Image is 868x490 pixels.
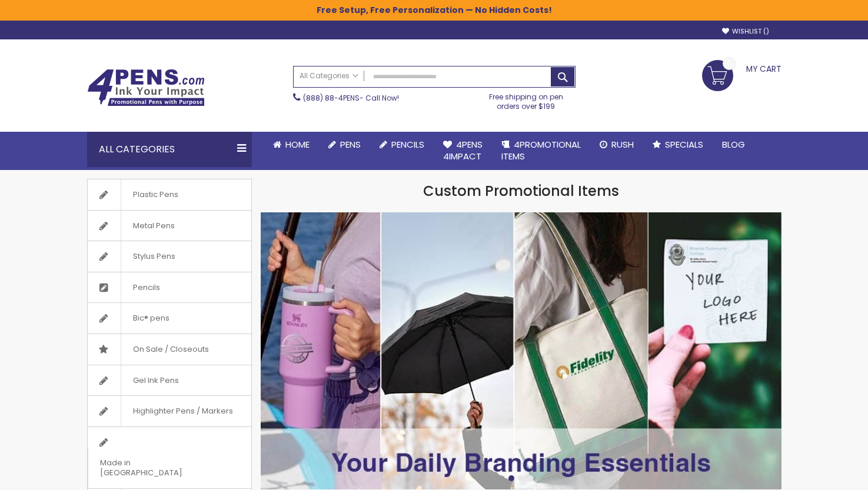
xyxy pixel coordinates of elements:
[88,427,251,488] a: Made in [GEOGRAPHIC_DATA]
[391,138,424,151] span: Pencils
[643,132,713,158] a: Specials
[88,448,222,488] span: Made in [GEOGRAPHIC_DATA]
[121,303,181,334] span: Bic® pens
[285,138,310,151] span: Home
[370,132,434,158] a: Pencils
[88,334,251,365] a: On Sale / Closeouts
[340,138,361,151] span: Pens
[294,66,364,86] a: All Categories
[88,396,251,426] a: Highlighter Pens / Markers
[590,132,643,158] a: Rush
[121,396,245,426] span: Highlighter Pens / Markers
[88,303,251,334] a: Bic® pens
[121,241,187,272] span: Stylus Pens
[264,132,319,158] a: Home
[121,334,221,365] span: On Sale / Closeouts
[87,132,252,167] div: All Categories
[121,179,190,210] span: Plastic Pens
[303,93,360,103] a: (888) 88-4PENS
[611,138,634,151] span: Rush
[121,272,172,303] span: Pencils
[88,365,251,396] a: Gel Ink Pens
[260,212,781,489] img: /
[121,211,187,241] span: Metal Pens
[87,69,205,106] img: 4Pens Custom Pens and Promotional Products
[88,241,251,272] a: Stylus Pens
[501,138,581,162] span: 4PROMOTIONAL ITEMS
[88,211,251,241] a: Metal Pens
[665,138,703,151] span: Specials
[261,182,781,201] h1: Custom Promotional Items
[88,179,251,210] a: Plastic Pens
[722,138,745,151] span: Blog
[713,132,754,158] a: Blog
[722,27,769,36] a: Wishlist
[434,132,492,170] a: 4Pens4impact
[303,93,399,103] span: - Call Now!
[319,132,370,158] a: Pens
[492,132,590,170] a: 4PROMOTIONALITEMS
[121,365,191,396] span: Gel Ink Pens
[443,138,483,162] span: 4Pens 4impact
[88,272,251,303] a: Pencils
[477,88,576,111] div: Free shipping on pen orders over $199
[300,71,358,81] span: All Categories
